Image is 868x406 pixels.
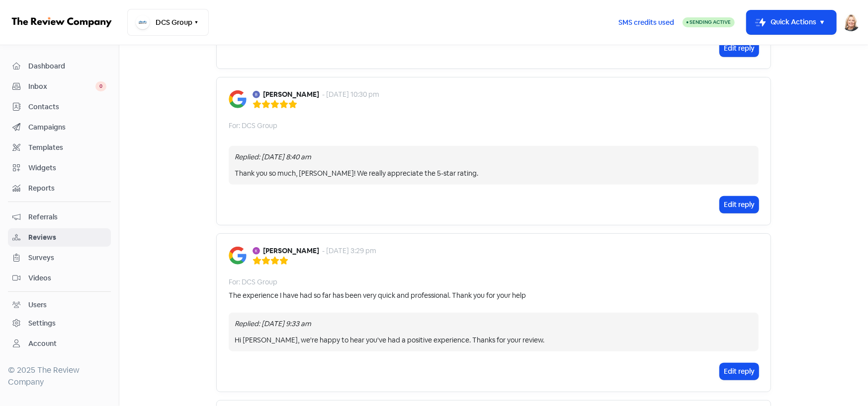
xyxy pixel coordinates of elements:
[235,319,311,328] i: Replied: [DATE] 9:33 am
[8,179,111,198] a: Reports
[720,197,759,213] button: Edit reply
[610,16,683,27] a: SMS credits used
[8,314,111,333] a: Settings
[842,13,860,31] img: User
[235,152,311,161] i: Replied: [DATE] 8:40 am
[28,300,47,310] div: Users
[229,277,277,287] div: For: DCS Group
[690,19,731,25] span: Sending Active
[235,335,753,345] div: Hi [PERSON_NAME], we're happy to hear you've had a positive experience. Thanks for your review.
[8,118,111,136] a: Campaigns
[720,363,759,380] button: Edit reply
[28,253,106,263] span: Surveys
[28,61,106,71] span: Dashboard
[28,318,56,329] div: Settings
[720,40,759,57] button: Edit reply
[8,228,111,247] a: Reviews
[683,16,735,28] a: Sending Active
[28,122,106,133] span: Campaigns
[263,246,319,256] b: [PERSON_NAME]
[95,81,106,91] span: 0
[253,91,260,98] img: Avatar
[28,273,106,283] span: Videos
[618,17,674,28] span: SMS credits used
[229,121,277,131] div: For: DCS Group
[28,212,106,222] span: Referrals
[253,247,260,255] img: Avatar
[28,183,106,194] span: Reports
[8,364,111,388] div: © 2025 The Review Company
[127,9,209,36] button: DCS Group
[8,98,111,116] a: Contacts
[8,138,111,157] a: Templates
[8,159,111,177] a: Widgets
[28,338,57,349] div: Account
[263,89,319,100] b: [PERSON_NAME]
[8,296,111,314] a: Users
[8,249,111,267] a: Surveys
[229,290,526,301] div: The experience I have had so far has been very quick and professional. Thank you for your help
[235,168,753,179] div: Thank you so much, [PERSON_NAME]! We really appreciate the 5-star rating.
[28,232,106,243] span: Reviews
[8,208,111,226] a: Referrals
[28,163,106,173] span: Widgets
[8,77,111,96] a: Inbox 0
[322,89,379,100] div: - [DATE] 10:30 pm
[8,269,111,287] a: Videos
[8,57,111,75] a: Dashboard
[747,10,836,34] button: Quick Actions
[229,247,247,265] img: Image
[322,246,376,256] div: - [DATE] 3:29 pm
[28,102,106,112] span: Contacts
[28,81,95,92] span: Inbox
[28,142,106,153] span: Templates
[229,90,247,108] img: Image
[8,335,111,353] a: Account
